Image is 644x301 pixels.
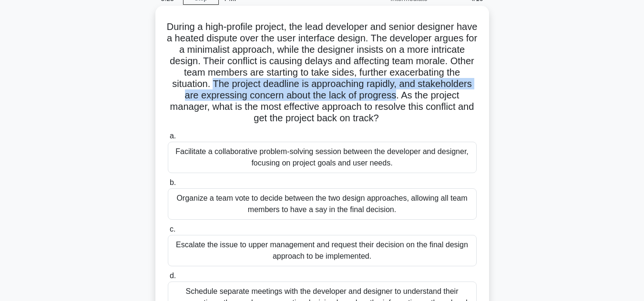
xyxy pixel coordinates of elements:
[170,225,175,233] span: c.
[168,142,477,173] div: Facilitate a collaborative problem-solving session between the developer and designer, focusing o...
[170,132,176,140] span: a.
[168,235,477,266] div: Escalate the issue to upper management and request their decision on the final design approach to...
[168,188,477,220] div: Organize a team vote to decide between the two design approaches, allowing all team members to ha...
[170,272,176,280] span: d.
[167,21,478,125] h5: During a high-profile project, the lead developer and senior designer have a heated dispute over ...
[170,178,176,186] span: b.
